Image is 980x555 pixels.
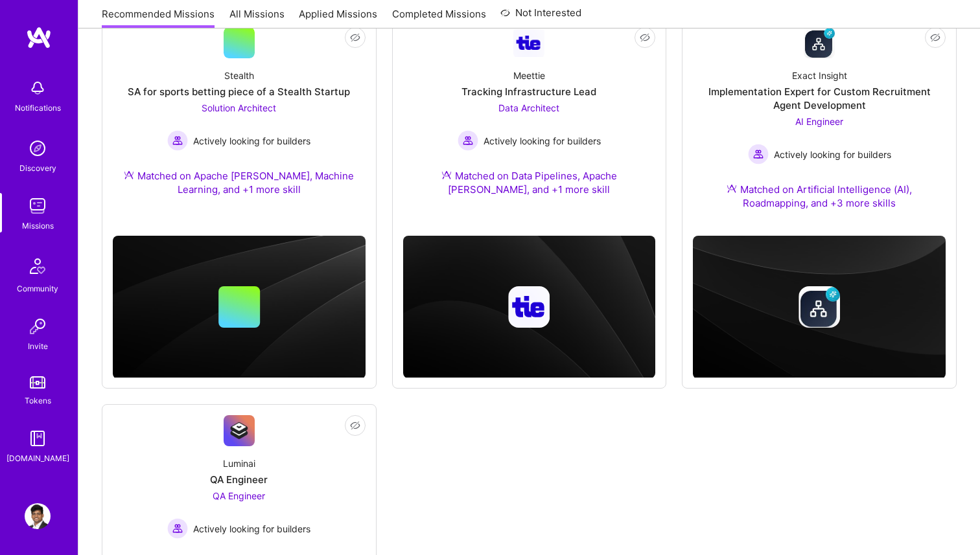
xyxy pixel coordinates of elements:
div: Luminai [223,457,255,470]
img: guide book [25,425,51,451]
span: Solution Architect [202,102,276,113]
img: cover [693,236,946,378]
div: Tracking Infrastructure Lead [461,85,596,98]
img: logo [26,26,52,49]
img: Ateam Purple Icon [124,170,134,180]
img: Actively looking for builders [748,144,769,164]
img: Company Logo [804,27,835,58]
div: Discovery [19,161,56,175]
span: Actively looking for builders [193,134,310,148]
span: Data Architect [498,102,559,113]
div: Meettie [513,69,545,82]
img: Community [22,251,53,282]
a: Applied Missions [299,7,377,28]
img: Actively looking for builders [167,518,188,539]
div: Exact Insight [792,69,847,82]
span: AI Engineer [795,116,843,127]
span: Actively looking for builders [774,148,891,161]
img: Company logo [508,286,550,328]
a: Not Interested [500,5,581,28]
img: User Avatar [25,503,51,529]
a: All Missions [229,7,285,28]
img: teamwork [25,193,51,219]
div: Invite [28,339,48,353]
img: Actively looking for builders [458,130,478,151]
img: Ateam Purple Icon [441,170,452,180]
img: cover [403,236,656,378]
div: Missions [22,219,54,232]
span: Actively looking for builders [484,134,601,148]
i: icon EyeClosed [930,32,940,43]
img: Company logo [799,286,840,328]
img: discovery [25,135,51,161]
span: QA Engineer [213,490,265,501]
img: Ateam Purple Icon [727,183,737,194]
div: Notifications [15,101,61,115]
div: Stealth [224,69,254,82]
img: bell [25,75,51,101]
div: Matched on Apache [PERSON_NAME], Machine Learning, and +1 more skill [113,169,366,196]
img: Company Logo [513,29,544,57]
a: Completed Missions [392,7,486,28]
div: Tokens [25,394,51,407]
div: [DOMAIN_NAME] [6,451,69,465]
img: Actively looking for builders [167,130,188,151]
div: QA Engineer [210,473,268,486]
a: User Avatar [21,503,54,529]
a: Company LogoMeettieTracking Infrastructure LeadData Architect Actively looking for buildersActive... [403,27,656,212]
img: cover [113,236,366,378]
div: Implementation Expert for Custom Recruitment Agent Development [693,85,946,112]
i: icon EyeClosed [640,32,650,43]
img: tokens [30,376,45,389]
div: Matched on Artificial Intelligence (AI), Roadmapping, and +3 more skills [693,183,946,210]
div: SA for sports betting piece of a Stealth Startup [128,85,350,98]
i: icon EyeClosed [350,420,360,431]
img: Invite [25,313,51,339]
i: icon EyeClosed [350,32,360,43]
div: Matched on Data Pipelines, Apache [PERSON_NAME], and +1 more skill [403,169,656,196]
a: StealthSA for sports betting piece of a Stealth StartupSolution Architect Actively looking for bu... [113,27,366,212]
a: Recommended Missions [102,7,215,28]
span: Actively looking for builders [193,522,310,536]
div: Community [17,282,58,295]
img: Company Logo [224,415,255,446]
a: Company LogoExact InsightImplementation Expert for Custom Recruitment Agent DevelopmentAI Enginee... [693,27,946,225]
